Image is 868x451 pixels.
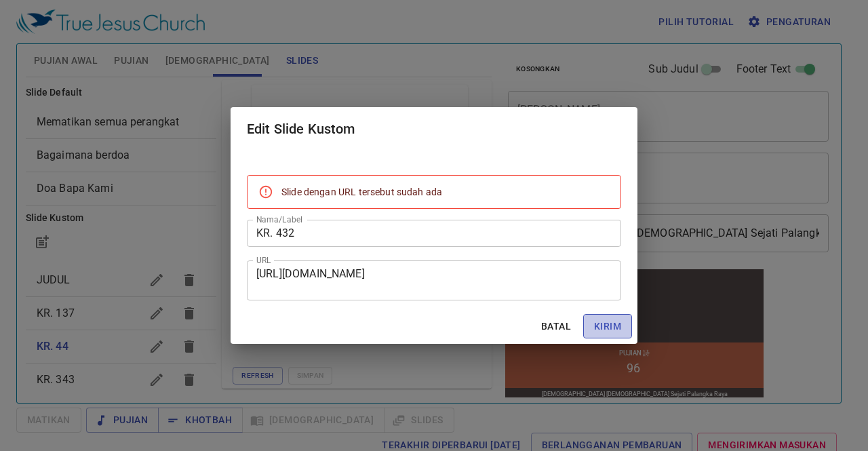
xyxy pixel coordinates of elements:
[39,124,225,131] div: [DEMOGRAPHIC_DATA] [DEMOGRAPHIC_DATA] Sejati Palangka Raya
[117,83,147,92] p: Pujian 詩
[594,318,621,335] span: Kirim
[534,314,578,339] button: Batal
[256,267,612,293] textarea: [URL][DOMAIN_NAME]
[583,314,632,339] button: Kirim
[281,180,442,204] div: Slide dengan URL tersebut sudah ada
[247,118,621,140] h2: Edit Slide Kustom
[124,94,138,109] li: 96
[540,318,572,335] span: Batal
